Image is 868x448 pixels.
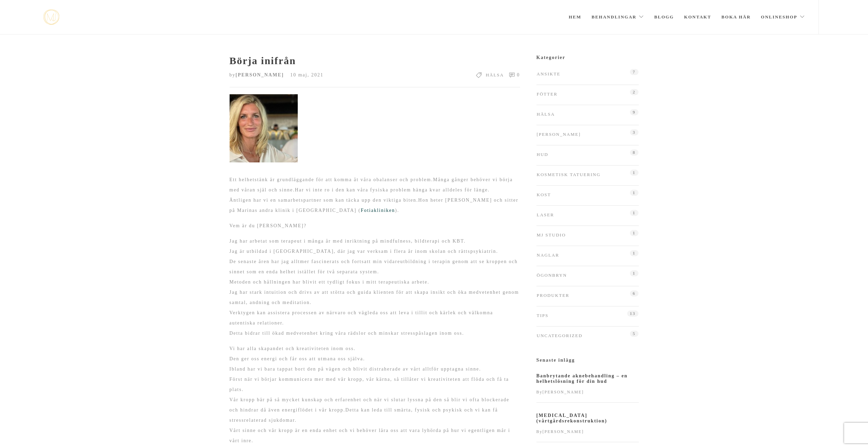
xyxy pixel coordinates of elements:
a: Banbrytande aknebehandling – en helhetslösning för din hud [536,372,639,384]
span: Vår kropp bär på så mycket kunskap och erfarenhet och när vi slutar lyssna på den så blir vi ofta... [230,397,510,413]
li: (9) [536,105,639,125]
a: Hälsa [486,72,504,77]
a: [PERSON_NAME] [236,72,284,77]
a: Ansikte [537,69,561,79]
li: (13) [536,306,639,327]
a: 10 maj, 2021 [286,72,324,77]
span: 1 [630,250,638,256]
span: Detta bidrar till ökad medvetenhet kring våra rädslor och minskar stresspåslagen inom oss. [230,331,464,336]
div: By [536,387,639,397]
li: (1) [536,266,639,286]
a: Hud [537,149,548,160]
li: (2) [536,85,639,105]
span: De senaste åren har jag alltmer fascinerats och fortsatt min vidareutbildning i terapin genom att... [230,259,518,274]
span: 8 [630,149,638,156]
a: Uncategorized [537,331,583,341]
span: 1 [630,210,638,216]
a: Fötter [537,89,558,99]
span: 1 [630,190,638,196]
a: Hälsa [537,109,555,119]
a: mjstudio mjstudio mjstudio [43,10,59,25]
li: (8) [536,145,639,165]
li: (3) [536,125,639,145]
a: Kosmetisk tatuering [537,170,601,180]
span: Den ger oss energi och får oss att utmana oss själva. [230,356,365,361]
img: mjstudio [43,10,59,25]
li: (1) [536,165,639,186]
a: Kost [537,190,551,200]
a: MJ Studio [537,230,566,240]
span: Vårt sinne och vår kropp är en enda enhet och vi behöver lära oss att vara lyhörda på hur vi egen... [230,428,511,443]
span: 2 [630,89,638,95]
span: Jag är utbildad i [GEOGRAPHIC_DATA], där jag var verksam i flera år inom skolan och rättspsykiatrin. [230,249,498,254]
span: Verktygen kan assistera processen av närvaro och vägleda oss att leva i tillit och kärlek och väl... [230,310,493,326]
span: Detta kan leda till smärta, fysisk och psykisk och vi kan få stressrelaterad sjukdomar. [230,407,498,423]
a: Börja inifrån [230,55,520,67]
li: (1) [536,246,639,266]
span: 9 [630,109,638,115]
span: 6 [630,290,638,297]
span: Jag har arbetat som terapeut i många år med inriktning på mindfulness, bildterapi och KBT. [230,239,466,244]
a: Laser [537,210,554,220]
span: 1 [630,230,638,236]
span: 7 [630,69,638,75]
a: Tips [537,310,549,321]
span: Vi har alla skapandet och kreativiteten inom oss. [230,346,356,351]
li: (1) [536,226,639,246]
span: 13 [627,310,638,317]
a: [PERSON_NAME] [543,429,584,434]
li: (5) [536,327,639,342]
li: (1) [536,206,639,226]
span: Vem är du [PERSON_NAME]? [230,223,307,228]
span: 3 [630,129,638,135]
li: (6) [536,286,639,306]
span: 1 [630,270,638,276]
a: Fotiakliniken [361,208,395,213]
span: Metoden och hållningen har blivit ett tydligt fokus i mitt terapeutiska arbete. [230,279,429,285]
div: By [536,427,639,437]
span: Ett helhetstänk är grundläggande för att komma åt våra obalanser och problem. [230,177,433,182]
span: Jag har stark intuition och drivs av att stötta och guida klienten för att skapa insikt och öka m... [230,290,519,305]
span: Äntligen har vi en samarbetspartner som kan täcka upp den viktiga biten. [230,198,418,203]
h3: Senaste inlägg [536,358,639,363]
a: [MEDICAL_DATA] (vårtgårdsrekonstruktion) [536,411,639,424]
span: Först när vi börjar kommunicera mer med vår kropp, vår kärna, så tillåter vi kreativiteten att fl... [230,377,509,392]
li: (1) [536,186,639,206]
li: (7) [536,69,639,85]
a: Produkter [537,290,570,301]
span: 1 [630,170,638,176]
h3: Kategorier [536,55,639,60]
span: Har vi inte ro i den kan våra fysiska problem hänga kvar alldeles för länge. [295,187,489,192]
span: by [230,72,286,77]
span: Ibland har vi bara tappat bort den på vägen och blivit distraherade av vårt alltför upptagna sinne. [230,366,481,372]
a: [PERSON_NAME] [537,129,581,140]
span: 5 [630,331,638,337]
a: Ögonbryn [537,270,567,280]
a: 0 [504,70,520,80]
a: [PERSON_NAME] [543,390,584,394]
a: Naglar [537,250,559,260]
